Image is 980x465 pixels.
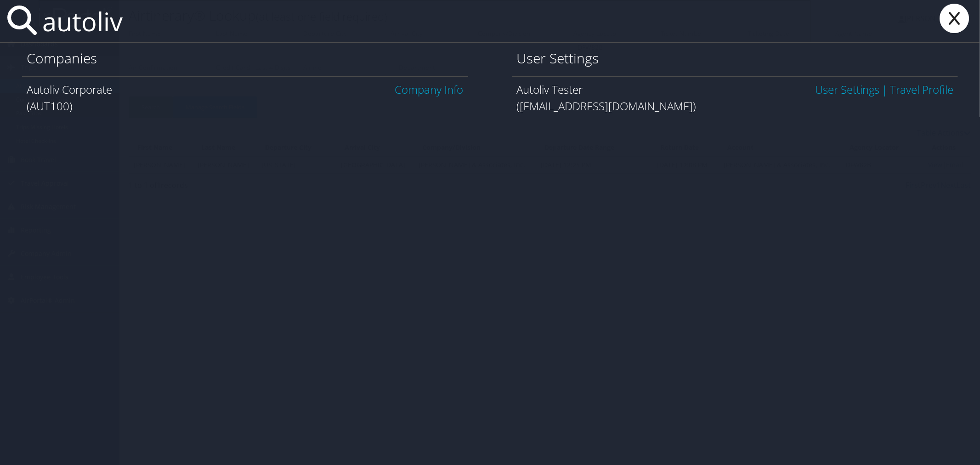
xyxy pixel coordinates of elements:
[517,82,583,97] span: Autoliv Tester
[27,82,112,97] span: Autoliv Corporate
[27,49,464,68] h1: Companies
[517,49,954,68] h1: User Settings
[879,82,890,97] span: |
[517,98,954,114] div: ([EMAIL_ADDRESS][DOMAIN_NAME])
[27,98,464,114] div: (AUT100)
[890,82,953,97] a: View OBT Profile
[815,82,879,97] a: User Settings
[395,82,464,97] a: Company Info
